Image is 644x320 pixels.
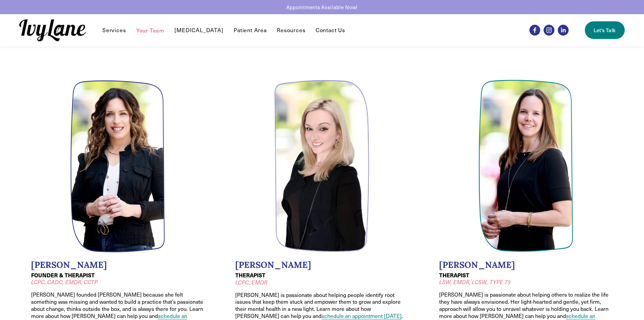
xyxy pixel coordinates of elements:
[235,271,265,279] strong: THERAPIST
[235,279,267,286] em: LCPC, EMDR
[478,80,574,253] img: Headshot of Jodi Kautz, LSW, EMDR, TYPE 73, LCSW. Jodi is a therapist at Ivy Lane Counseling.
[136,26,164,34] a: Your Team
[558,25,569,36] a: LinkedIn
[102,27,126,34] span: Services
[277,26,305,34] a: folder dropdown
[321,312,402,319] a: schedule an appointment [DATE]
[235,292,409,320] p: [PERSON_NAME] is passionate about helping people identify root issues that keep them stuck and em...
[31,260,205,270] h2: [PERSON_NAME]
[439,278,510,285] em: LSW, EMDR, LCSW, TYPE 73
[544,25,554,36] a: Instagram
[585,21,625,39] a: Let's Talk
[439,260,613,270] h2: [PERSON_NAME]
[277,27,305,34] span: Resources
[19,19,86,41] img: Ivy Lane Counseling &mdash; Therapy that works for you
[274,80,369,253] img: Headshot of Jessica Wilkiel, LCPC, EMDR. Meghan is a therapist at Ivy Lane Counseling.
[31,278,98,285] em: LCPC, CADC, EMDR, CCTP
[235,260,409,270] h2: [PERSON_NAME]
[174,26,223,34] a: [MEDICAL_DATA]
[439,271,469,279] strong: THERAPIST
[70,80,166,253] img: Headshot of Wendy Pawelski, LCPC, CADC, EMDR, CCTP. Wendy is a founder oft Ivy Lane Counseling
[102,26,126,34] a: folder dropdown
[529,25,540,36] a: Facebook
[234,26,267,34] a: Patient Area
[31,271,95,279] strong: FOUNDER & THERAPIST
[316,26,345,34] a: Contact Us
